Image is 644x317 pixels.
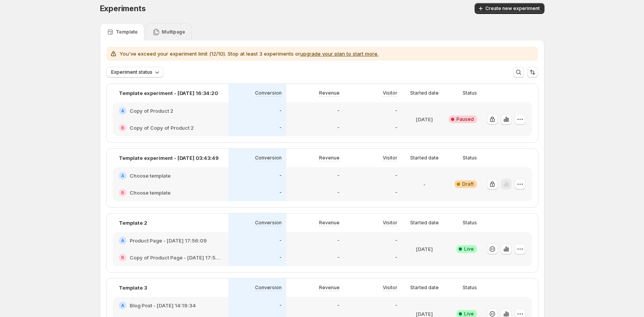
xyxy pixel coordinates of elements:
h2: Product Page - [DATE] 17:56:09 [130,237,207,244]
span: Live [464,311,474,317]
p: Multipage [162,29,185,35]
p: - [279,237,282,244]
p: [DATE] [416,115,433,123]
p: Template experiment - [DATE] 03:43:49 [119,154,219,162]
p: - [337,125,340,131]
p: Status [463,90,477,96]
h2: A [121,173,124,178]
h2: B [121,255,124,260]
p: Revenue [319,155,340,161]
p: - [279,190,282,196]
span: Draft [462,181,474,187]
p: - [337,173,340,179]
p: - [337,108,340,114]
p: Status [463,220,477,226]
h2: A [121,108,124,113]
h2: Blog Post - [DATE] 14:19:34 [130,302,196,309]
p: Conversion [255,155,282,161]
p: Visitor [383,155,397,161]
p: Visitor [383,220,397,226]
h2: Copy of Product 2 [130,107,173,115]
button: Create new experiment [475,3,544,14]
p: Template 3 [119,284,147,292]
p: Started date [410,90,439,96]
p: - [337,190,340,196]
p: Started date [410,285,439,291]
button: Experiment status [106,67,163,78]
h2: Choose template [130,172,171,180]
h2: A [121,238,124,243]
p: - [279,125,282,131]
h2: Choose template [130,189,171,197]
p: - [395,190,397,196]
p: - [423,180,426,188]
p: Visitor [383,285,397,291]
p: - [337,237,340,244]
p: - [279,254,282,261]
p: Revenue [319,90,340,96]
h2: A [121,303,124,308]
p: Template 2 [119,219,147,227]
p: [DATE] [416,245,433,253]
h2: B [121,125,124,130]
p: Template experiment - [DATE] 16:34:20 [119,89,218,97]
p: Status [463,285,477,291]
button: Sort the results [527,67,538,78]
p: - [337,302,340,309]
p: - [279,108,282,114]
p: Started date [410,155,439,161]
p: - [337,254,340,261]
p: Revenue [319,220,340,226]
span: Experiments [100,4,146,13]
span: Live [464,246,474,252]
p: Revenue [319,285,340,291]
h2: B [121,190,124,195]
p: Visitor [383,90,397,96]
p: - [395,125,397,131]
p: - [395,302,397,309]
h2: Copy of Product Page - [DATE] 17:56:09 [130,254,222,261]
p: - [395,254,397,261]
p: - [395,173,397,179]
p: Started date [410,220,439,226]
span: Paused [456,116,474,122]
button: upgrade your plan to start more. [300,51,379,57]
p: - [395,108,397,114]
p: - [395,237,397,244]
p: - [279,173,282,179]
p: Status [463,155,477,161]
p: Template [116,29,138,35]
p: Conversion [255,90,282,96]
span: Create new experiment [485,5,540,12]
p: Conversion [255,220,282,226]
span: Experiment status [111,69,152,75]
h2: Copy of Copy of Product 2 [130,124,194,132]
p: You've exceed your experiment limit (12/10). Stop at least 3 experiments or [120,50,379,58]
p: - [279,302,282,309]
p: Conversion [255,285,282,291]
